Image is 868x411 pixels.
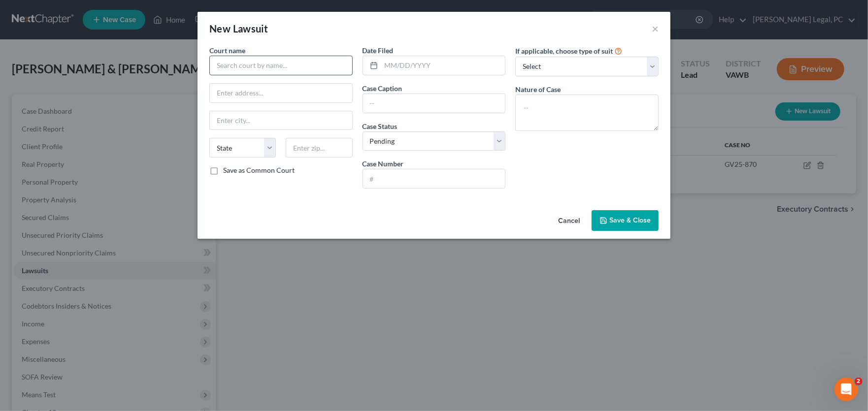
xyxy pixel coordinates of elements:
[550,211,588,231] button: Cancel
[209,56,353,75] input: Search court by name...
[592,210,659,231] button: Save & Close
[286,138,352,158] input: Enter zip...
[835,378,858,401] iframe: Intercom live chat
[223,165,295,175] label: Save as Common Court
[363,158,404,169] label: Case Number
[515,46,613,56] label: If applicable, choose type of suit
[363,169,505,188] input: #
[609,216,651,224] span: Save & Close
[233,23,268,34] span: Lawsuit
[209,23,231,34] span: New
[363,94,505,113] input: --
[652,23,659,34] button: ×
[210,84,352,102] input: Enter address...
[210,111,352,130] input: Enter city...
[209,46,245,55] span: Court name
[855,378,863,385] span: 2
[381,56,505,75] input: MM/DD/YYYY
[515,84,561,95] label: Nature of Case
[363,45,394,56] label: Date Filed
[363,83,402,94] label: Case Caption
[363,122,398,130] span: Case Status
